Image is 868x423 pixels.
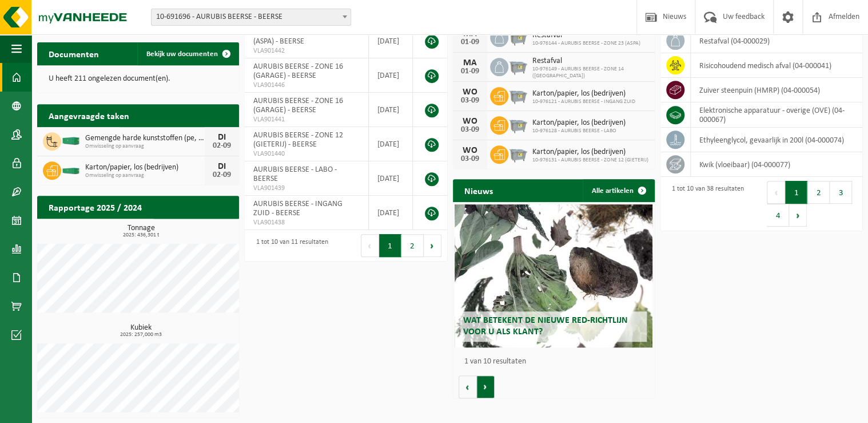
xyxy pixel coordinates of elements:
[691,29,862,53] td: restafval (04-000029)
[85,172,205,179] span: Omwisseling op aanvraag
[830,181,852,204] button: 3
[49,75,228,83] p: U heeft 211 ongelezen document(en).
[583,179,654,202] a: Alle artikelen
[253,62,343,80] span: AURUBIS BEERSE - ZONE 16 (GARAGE) - BEERSE
[532,57,649,66] span: Restafval
[767,181,785,204] button: Previous
[532,98,635,105] span: 10-976121 - AURUBIS BEERSE - INGANG ZUID
[532,118,626,128] span: Karton/papier, los (bedrijven)
[43,232,239,238] span: 2025: 436,301 t
[691,78,862,102] td: zuiver steenpuin (HMRP) (04-000054)
[532,89,635,98] span: Karton/papier, los (bedrijven)
[85,134,205,143] span: Gemengde harde kunststoffen (pe, pp en pvc), recycleerbaar (industrieel)
[401,234,424,257] button: 2
[369,196,413,230] td: [DATE]
[532,40,640,47] span: 10-976144 - AURUBIS BEERSE - ZONE 23 (ASPA)
[369,24,413,58] td: [DATE]
[253,200,343,218] span: AURUBIS BEERSE - INGANG ZUID - BEERSE
[253,97,343,114] span: AURUBIS BEERSE - ZONE 16 (GARAGE) - BEERSE
[43,332,239,338] span: 2025: 257,000 m3
[789,204,807,227] button: Next
[210,162,233,171] div: DI
[807,181,830,204] button: 2
[369,93,413,127] td: [DATE]
[532,31,640,40] span: Restafval
[210,171,233,179] div: 02-09
[508,27,528,46] img: WB-2500-GAL-GY-01
[785,181,807,204] button: 1
[691,152,862,177] td: kwik (vloeibaar) (04-000077)
[508,85,528,105] img: WB-2500-GAL-GY-01
[532,66,649,80] span: 10-976149 - AURUBIS BEERSE - ZONE 14 ([GEOGRAPHIC_DATA])
[459,58,481,68] div: MA
[152,9,351,25] span: 10-691696 - AURUBIS BEERSE - BEERSE
[532,157,648,164] span: 10-976131 - AURUBIS BEERSE - ZONE 12 (GIETERIJ)
[253,46,359,56] span: VLA901442
[459,146,481,155] div: WO
[379,234,401,257] button: 1
[459,68,481,76] div: 01-09
[146,50,218,58] span: Bekijk uw documenten
[459,117,481,126] div: WO
[154,218,238,241] a: Bekijk rapportage
[85,163,205,172] span: Karton/papier, los (bedrijven)
[459,88,481,97] div: WO
[459,97,481,105] div: 03-09
[459,126,481,134] div: 03-09
[369,58,413,93] td: [DATE]
[691,128,862,152] td: ethyleenglycol, gevaarlijk in 200l (04-000074)
[369,161,413,196] td: [DATE]
[691,53,862,78] td: risicohoudend medisch afval (04-000041)
[666,180,744,228] div: 1 tot 10 van 38 resultaten
[464,358,649,366] p: 1 van 10 resultaten
[61,164,81,175] img: HK-XC-20-GN-00
[459,375,477,398] button: Vorige
[37,196,153,218] h2: Rapportage 2025 / 2024
[253,28,343,46] span: AURUBIS BEERSE - ZONE 23 (ASPA) - BEERSE
[37,104,141,126] h2: Aangevraagde taken
[459,38,481,46] div: 01-09
[463,316,628,336] span: Wat betekent de nieuwe RED-richtlijn voor u als klant?
[253,131,343,149] span: AURUBIS BEERSE - ZONE 12 (GIETERIJ) - BEERSE
[210,133,233,142] div: DI
[532,148,648,157] span: Karton/papier, los (bedrijven)
[253,81,359,90] span: VLA901446
[151,9,351,26] span: 10-691696 - AURUBIS BEERSE - BEERSE
[137,42,238,65] a: Bekijk uw documenten
[459,155,481,163] div: 03-09
[453,179,504,201] h2: Nieuws
[253,218,359,227] span: VLA901438
[455,204,652,347] a: Wat betekent de nieuwe RED-richtlijn voor u als klant?
[210,142,233,150] div: 02-09
[767,204,789,227] button: 4
[253,165,337,183] span: AURUBIS BEERSE - LABO - BEERSE
[250,233,328,258] div: 1 tot 10 van 11 resultaten
[424,234,441,257] button: Next
[477,375,495,398] button: Volgende
[361,234,379,257] button: Previous
[37,42,110,65] h2: Documenten
[532,128,626,135] span: 10-976128 - AURUBIS BEERSE - LABO
[369,127,413,161] td: [DATE]
[253,184,359,193] span: VLA901439
[43,224,239,238] h3: Tonnage
[691,102,862,128] td: elektronische apparatuur - overige (OVE) (04-000067)
[508,144,528,163] img: WB-2500-GAL-GY-01
[253,115,359,124] span: VLA901441
[61,135,81,145] img: HK-XC-30-GN-00
[508,56,528,76] img: WB-2500-GAL-GY-01
[85,143,205,150] span: Omwisseling op aanvraag
[508,114,528,134] img: WB-2500-GAL-GY-01
[43,324,239,338] h3: Kubiek
[253,149,359,159] span: VLA901440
